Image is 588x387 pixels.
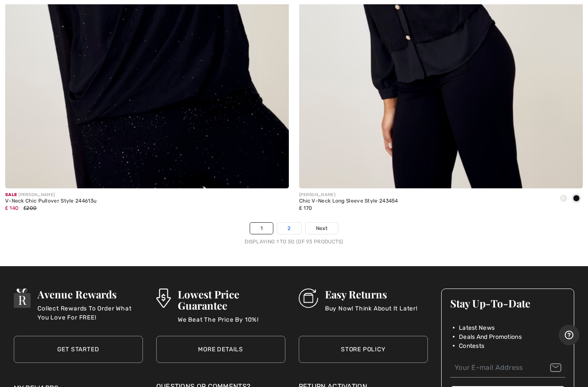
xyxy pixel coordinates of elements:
a: Store Policy [299,336,428,363]
span: Sale [5,192,17,197]
h3: Easy Returns [325,289,418,300]
a: 2 [277,223,301,234]
div: Chic V-Neck Long Sleeve Style 243454 [299,198,398,204]
iframe: Opens a widget where you can find more information [559,325,579,346]
div: [PERSON_NAME] [299,192,398,198]
p: We Beat The Price By 10%! [178,315,285,332]
input: Your E-mail Address [450,358,566,378]
h3: Stay Up-To-Date [450,298,566,309]
div: [PERSON_NAME] [5,192,96,198]
h3: Avenue Rewards [37,289,142,300]
img: Avenue Rewards [14,289,31,308]
span: ₤ 170 [299,205,312,211]
div: V-Neck Chic Pullover Style 244613u [5,198,96,204]
div: Off White [557,192,570,206]
p: Collect Rewards To Order What You Love For FREE! [37,304,142,321]
img: Easy Returns [299,289,318,308]
a: More Details [156,336,285,363]
span: ₤200 [24,205,37,211]
h3: Lowest Price Guarantee [178,289,285,311]
span: Deals And Promotions [459,332,522,341]
span: ₤ 140 [5,205,19,211]
a: Next [306,223,338,234]
span: Latest News [459,323,495,332]
span: Next [316,224,328,232]
a: 1 [250,223,273,234]
div: Black [570,192,583,206]
span: Contests [459,341,484,350]
a: Get Started [14,336,143,363]
img: Lowest Price Guarantee [156,289,171,308]
p: Buy Now! Think About It Later! [325,304,418,321]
